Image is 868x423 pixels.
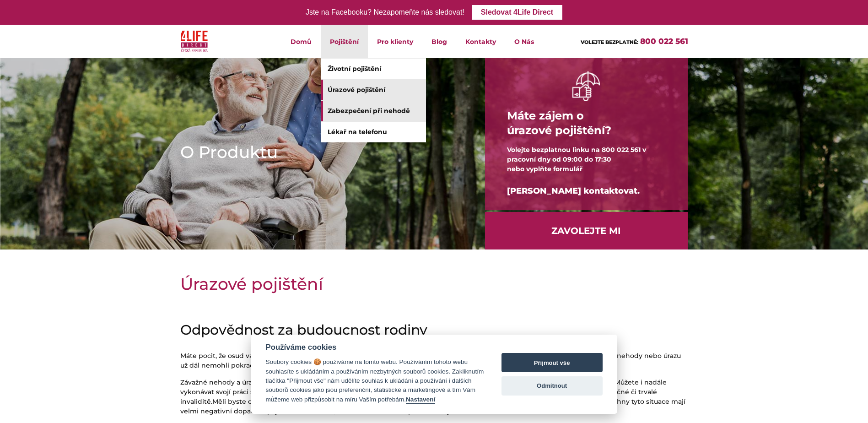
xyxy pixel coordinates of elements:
[456,25,505,58] a: Kontakty
[501,376,603,396] button: Odmítnout
[180,351,688,370] p: Máte pocit, že osud vašich blízkých spočívá na vašich bedrech? Zamysleli jste se někdy nad tím, c...
[581,39,638,45] span: VOLEJTE BEZPLATNĚ:
[180,322,688,338] h2: Odpovědnost za budoucnost rodiny
[485,212,688,249] a: Zavolejte mi
[507,101,666,145] h4: Máte zájem o úrazové pojištění?
[321,101,426,121] a: Zabezpečení při nehodě
[321,122,426,142] a: Lékař na telefonu
[266,358,484,404] div: Soubory cookies 🍪 používáme na tomto webu. Používáním tohoto webu souhlasíte s ukládáním a použív...
[266,343,484,352] div: Používáme cookies
[422,25,456,58] a: Blog
[472,5,562,20] a: Sledovat 4Life Direct
[507,174,666,208] div: [PERSON_NAME] kontaktovat.
[406,396,435,404] button: Nastavení
[180,272,688,295] h1: Úrazové pojištění
[181,28,208,54] img: 4Life Direct Česká republika logo
[321,80,426,100] a: Úrazové pojištění
[507,146,646,173] span: Volejte bezplatnou linku na 800 022 561 v pracovní dny od 09:00 do 17:30 nebo vyplňte formulář
[572,71,600,101] img: ruka držící deštník bilá ikona
[180,378,688,416] p: Závažné nehody a úrazy se stávají každý den. I přes sebevětší obezřetnosti se může stát, že nešťa...
[180,141,456,163] h1: O Produktu
[306,6,464,19] div: Jste na Facebooku? Nezapomeňte nás sledovat!
[640,37,688,46] a: 800 022 561
[281,25,321,58] a: Domů
[501,353,603,372] button: Přijmout vše
[321,59,426,79] a: Životní pojištění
